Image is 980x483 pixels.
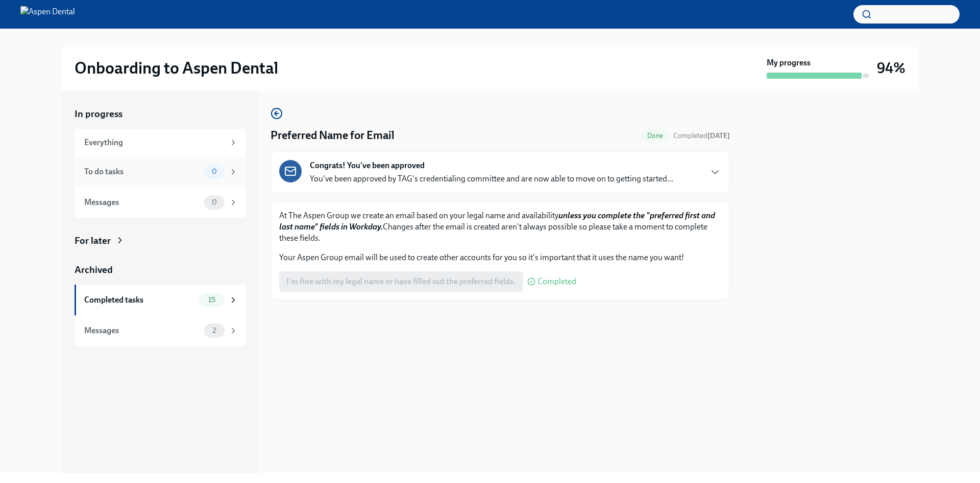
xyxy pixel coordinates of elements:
[641,132,669,140] span: Done
[202,296,222,304] span: 15
[75,187,246,218] a: Messages0
[279,252,721,263] p: Your Aspen Group email will be used to create other accounts for you so it's important that it us...
[206,168,223,175] span: 0
[75,234,246,247] a: For later
[206,327,222,334] span: 2
[877,59,905,77] h3: 94%
[206,198,223,206] span: 0
[673,131,730,141] span: September 29th, 2025 20:22
[84,325,200,336] div: Messages
[767,57,811,68] strong: My progress
[75,234,111,247] div: For later
[310,160,425,171] strong: Congrats! You've been approved
[84,137,225,148] div: Everything
[84,294,195,306] div: Completed tasks
[75,263,246,277] a: Archived
[75,315,246,346] a: Messages2
[271,128,395,143] h4: Preferred Name for Email
[84,166,200,177] div: To do tasks
[279,210,721,244] p: At The Aspen Group we create an email based on your legal name and availability Changes after the...
[20,6,75,22] img: Aspen Dental
[75,58,278,78] h2: Onboarding to Aspen Dental
[707,131,730,140] strong: [DATE]
[75,156,246,187] a: To do tasks0
[84,197,200,208] div: Messages
[75,129,246,156] a: Everything
[75,107,246,121] a: In progress
[75,285,246,315] a: Completed tasks15
[310,173,673,185] p: You've been approved by TAG's credentialing committee and are now able to move on to getting star...
[673,131,730,140] span: Completed
[537,278,576,286] span: Completed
